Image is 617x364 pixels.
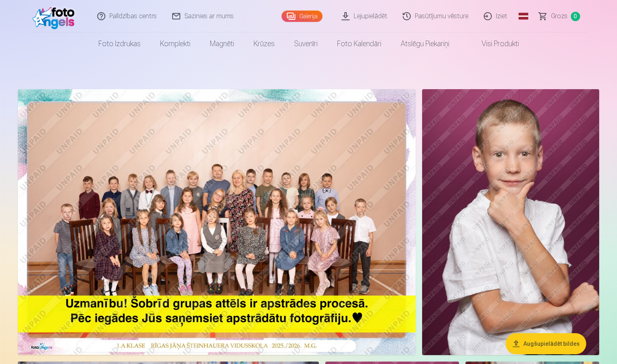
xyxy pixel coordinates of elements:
[89,32,150,55] a: Foto izdrukas
[282,11,322,22] a: Galerija
[244,32,284,55] a: Krūzes
[150,32,200,55] a: Komplekti
[200,32,244,55] a: Magnēti
[284,32,327,55] a: Suvenīri
[391,32,459,55] a: Atslēgu piekariņi
[327,32,391,55] a: Foto kalendāri
[571,12,580,21] span: 0
[551,11,568,21] span: Grozs
[32,3,79,29] img: /fa1
[506,333,586,354] button: Augšupielādēt bildes
[459,32,529,55] a: Visi produkti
